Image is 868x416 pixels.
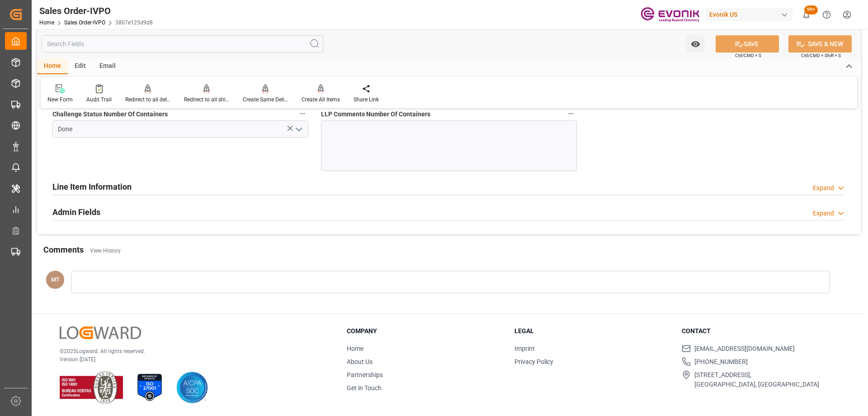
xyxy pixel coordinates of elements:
[302,96,340,104] div: Create All Items
[347,384,382,392] a: Get in Touch
[243,96,288,104] div: Create Same Delivery Date
[43,244,84,256] h2: Comments
[796,5,816,25] button: show 100 new notifications
[694,344,795,354] span: [EMAIL_ADDRESS][DOMAIN_NAME]
[706,8,793,21] div: Evonik US
[37,59,68,74] div: Home
[514,358,553,365] a: Privacy Policy
[52,181,132,193] h2: Line Item Information
[347,326,503,336] h3: Company
[60,326,141,339] img: Logward Logo
[347,345,363,352] a: Home
[68,59,93,74] div: Edit
[176,372,208,403] img: AICPA SOC
[39,19,54,26] a: Home
[641,7,699,23] img: Evonik-brand-mark-Deep-Purple-RGB.jpeg_1700498283.jpeg
[804,5,818,14] span: 99+
[813,209,834,218] div: Expand
[816,5,837,25] button: Help Center
[514,326,671,336] h3: Legal
[347,358,373,365] a: About Us
[694,357,748,367] span: [PHONE_NUMBER]
[52,110,168,119] span: Challenge Status Number Of Containers
[291,122,305,136] button: open menu
[60,355,324,363] p: Version [DATE]
[60,372,123,403] img: ISO 9001 & ISO 14001 Certification
[788,35,852,53] button: SAVE & NEW
[297,108,308,120] button: Challenge Status Number Of Containers
[813,183,834,193] div: Expand
[60,347,324,355] p: © 2025 Logward. All rights reserved.
[735,52,761,59] span: Ctrl/CMD + S
[686,35,705,53] button: open menu
[514,345,535,352] a: Imprint
[682,326,838,336] h3: Contact
[42,35,323,53] input: Search Fields
[354,96,379,104] div: Share Link
[347,371,383,378] a: Partnerships
[565,108,577,120] button: LLP Comments Number Of Containers
[706,6,796,23] button: Evonik US
[51,276,60,283] span: MT
[694,370,819,389] span: [STREET_ADDRESS], [GEOGRAPHIC_DATA], [GEOGRAPHIC_DATA]
[134,372,165,403] img: ISO 27001 Certification
[64,19,105,26] a: Sales Order-IVPO
[321,110,430,119] span: LLP Comments Number Of Containers
[93,59,123,74] div: Email
[801,52,841,59] span: Ctrl/CMD + Shift + S
[47,96,73,104] div: New Form
[39,4,153,18] div: Sales Order-IVPO
[184,96,229,104] div: Redirect to all shipments
[125,96,170,104] div: Redirect to all deliveries
[716,35,779,53] button: SAVE
[52,206,100,218] h2: Admin Fields
[90,248,121,254] a: View History
[86,96,112,104] div: Audit Trail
